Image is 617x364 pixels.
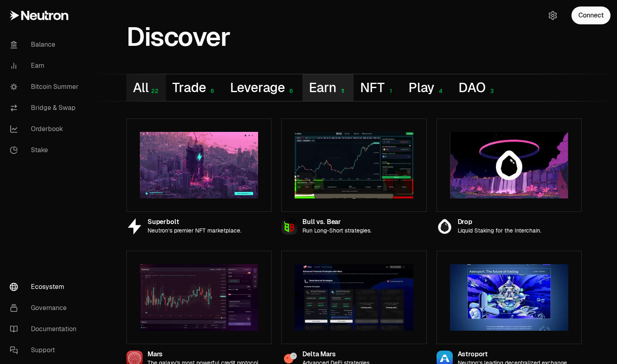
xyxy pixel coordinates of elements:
p: Liquid Staking for the Interchain. [458,227,541,234]
a: Ecosystem [3,276,88,297]
button: All [126,74,166,101]
div: 4 [435,88,445,95]
div: 11 [336,88,347,95]
button: Play [402,74,452,101]
a: Balance [3,34,88,55]
img: Astroport preview image [450,264,568,331]
a: Orderbook [3,118,88,140]
button: Trade [166,74,223,101]
a: Bridge & Swap [3,97,88,118]
div: Superbolt [148,219,241,226]
div: Delta Mars [302,351,371,358]
button: Leverage [224,74,303,101]
button: Earn [302,74,354,101]
a: Governance [3,297,88,319]
div: Bull vs. Bear [302,219,372,226]
div: Astroport [458,351,568,358]
div: 3 [486,88,497,95]
img: Bull vs. Bear preview image [295,132,413,198]
h1: Discover [126,26,230,48]
p: Run Long-Short strategies. [302,227,372,234]
div: 6 [285,88,296,95]
img: Delta Mars preview image [295,264,413,331]
a: Bitcoin Summer [3,76,88,97]
button: NFT [354,74,402,101]
div: Drop [458,219,541,226]
img: Superbolt preview image [140,132,258,198]
div: 6 [206,88,217,95]
a: Earn [3,55,88,76]
button: DAO [452,74,503,101]
div: Mars [148,351,260,358]
p: Neutron’s premier NFT marketplace. [148,227,241,234]
img: Drop preview image [450,132,568,198]
button: Connect [571,6,610,24]
div: 22 [148,88,159,95]
div: 1 [385,88,395,95]
a: Support [3,340,88,361]
a: Stake [3,140,88,161]
a: Documentation [3,319,88,340]
img: Mars preview image [140,264,258,331]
